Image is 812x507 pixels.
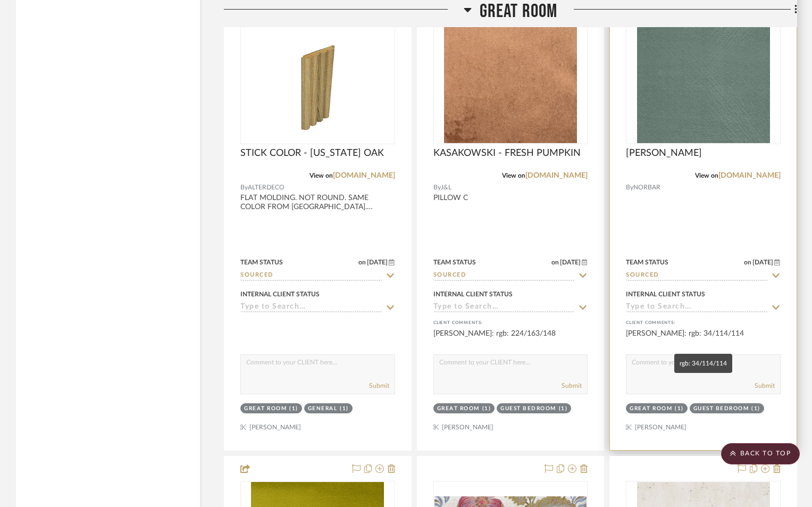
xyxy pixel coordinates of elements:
[248,182,284,193] span: ALTERDECO
[637,10,770,143] img: VILLA - PEACOCK
[721,443,800,464] scroll-to-top-button: BACK TO TOP
[433,328,588,350] div: [PERSON_NAME]: rgb: 224/163/148
[240,303,382,313] input: Type to Search…
[240,257,283,267] div: Team Status
[240,182,248,193] span: By
[244,405,287,413] div: Great Room
[358,259,366,265] span: on
[444,10,577,143] img: KASAKOWSKI - FRESH PUMPKIN
[433,147,581,159] span: KASAKOWSKI - FRESH PUMPKIN
[433,303,575,313] input: Type to Search…
[525,172,588,179] a: [DOMAIN_NAME]
[626,147,702,159] span: [PERSON_NAME]
[264,10,371,143] img: STICK COLOR - ARIZONA OAK
[675,405,684,413] div: (1)
[240,289,320,299] div: Internal Client Status
[626,257,668,267] div: Team Status
[551,259,559,265] span: on
[626,328,781,350] div: [PERSON_NAME]: rgb: 34/114/114
[751,259,774,266] span: [DATE]
[559,405,568,413] div: (1)
[626,289,705,299] div: Internal Client Status
[433,257,476,267] div: Team Status
[441,182,451,193] span: J&L
[309,172,333,179] span: View on
[241,10,395,144] div: 0
[289,405,298,413] div: (1)
[751,405,760,413] div: (1)
[482,405,491,413] div: (1)
[433,182,441,193] span: By
[240,147,384,159] span: STICK COLOR - [US_STATE] OAK
[562,381,582,390] button: Submit
[626,182,633,193] span: By
[695,172,718,179] span: View on
[437,405,480,413] div: Great Room
[559,259,582,266] span: [DATE]
[630,405,672,413] div: Great Room
[633,182,660,193] span: NORBAR
[433,289,513,299] div: Internal Client Status
[626,10,780,144] div: 0
[340,405,349,413] div: (1)
[240,271,382,281] input: Type to Search…
[308,405,338,413] div: GENERAL
[500,405,556,413] div: Guest Bedroom
[744,259,751,265] span: on
[366,259,389,266] span: [DATE]
[369,381,389,390] button: Submit
[626,303,768,313] input: Type to Search…
[693,405,749,413] div: Guest Bedroom
[434,10,588,144] div: 0
[502,172,525,179] span: View on
[333,172,395,179] a: [DOMAIN_NAME]
[626,271,768,281] input: Type to Search…
[433,271,575,281] input: Type to Search…
[718,172,781,179] a: [DOMAIN_NAME]
[755,381,775,390] button: Submit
